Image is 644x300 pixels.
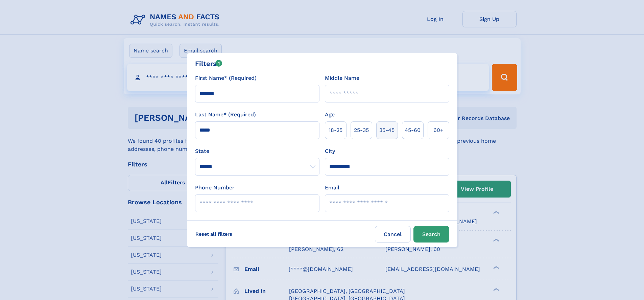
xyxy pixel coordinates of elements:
[191,226,237,242] label: Reset all filters
[329,126,342,134] span: 18‑25
[325,184,339,192] label: Email
[325,147,335,155] label: City
[379,126,395,134] span: 35‑45
[195,111,256,119] label: Last Name* (Required)
[195,74,257,82] label: First Name* (Required)
[195,59,222,69] div: Filters
[433,126,444,134] span: 60+
[195,184,235,192] label: Phone Number
[325,74,359,82] label: Middle Name
[375,226,411,243] label: Cancel
[354,126,369,134] span: 25‑35
[325,111,335,119] label: Age
[405,126,421,134] span: 45‑60
[413,226,449,243] button: Search
[195,147,319,155] label: State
